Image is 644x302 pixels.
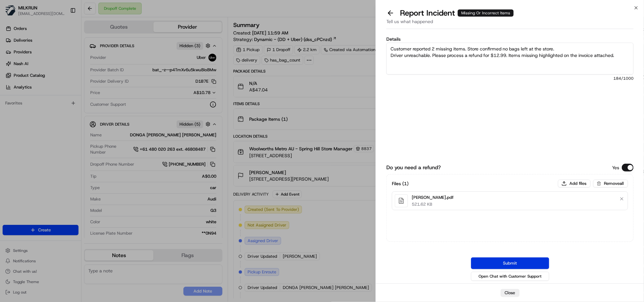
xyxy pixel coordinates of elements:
[386,43,634,75] textarea: Customer reported 2 missing items. Store confirmed no bags left at the store. Driver unreachable....
[593,180,628,187] button: Removeall
[458,9,514,17] div: Missing Or Incorrect Items
[612,164,619,171] p: Yes
[501,289,520,297] button: Close
[617,194,626,203] button: Remove file
[386,164,441,172] label: Do you need a refund?
[558,180,591,187] button: Add files
[471,257,549,269] button: Submit
[412,194,453,201] p: [PERSON_NAME].pdf
[400,8,514,18] p: Report Incident
[386,37,634,41] label: Details
[386,76,634,81] span: 184 /1000
[471,272,549,281] button: Open Chat with Customer Support
[392,180,408,187] h3: Files ( 1 )
[412,201,453,207] p: 521.62 KB
[386,18,634,29] div: Tell us what happened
